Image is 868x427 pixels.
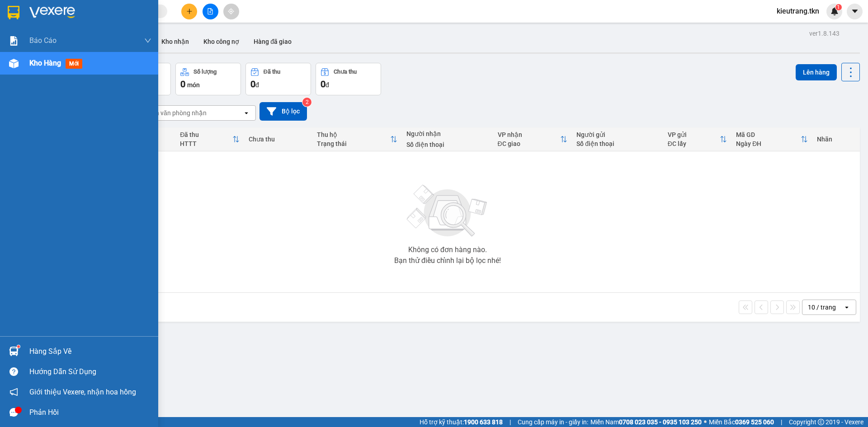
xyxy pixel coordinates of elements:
[175,63,241,95] button: Số lượng0món
[704,420,707,424] span: ⚪️
[259,102,307,121] button: Bộ lọc
[255,81,259,89] span: đ
[837,4,840,10] span: 1
[325,81,329,89] span: đ
[85,33,378,45] li: Hotline: 1900 8153
[144,108,207,117] div: Chọn văn phòng nhận
[316,63,381,95] button: Chưa thu0đ
[317,140,390,147] div: Trạng thái
[668,131,720,138] div: VP gửi
[818,419,824,425] span: copyright
[29,345,151,358] div: Hàng sắp về
[847,4,863,19] button: caret-down
[29,59,61,67] span: Kho hàng
[175,127,244,151] th: Toggle SortBy
[796,64,837,80] button: Lên hàng
[851,7,859,15] span: caret-down
[736,140,801,147] div: Ngày ĐH
[590,417,702,427] span: Miền Nam
[817,136,855,143] div: Nhãn
[193,69,217,75] div: Số lượng
[250,79,255,89] span: 0
[321,79,325,89] span: 0
[9,36,19,46] img: solution-icon
[835,4,842,10] sup: 1
[245,63,311,95] button: Đã thu0đ
[406,130,488,137] div: Người nhận
[9,367,18,376] span: question-circle
[246,31,299,52] button: Hàng đã giao
[317,131,390,138] div: Thu hộ
[180,140,232,147] div: HTTT
[843,304,850,311] svg: open
[576,131,658,138] div: Người gửi
[11,66,83,80] b: GỬI : PV K13
[709,417,774,427] span: Miền Bắc
[498,140,561,147] div: ĐC giao
[781,417,782,427] span: |
[312,127,402,151] th: Toggle SortBy
[619,418,702,426] strong: 0708 023 035 - 0935 103 250
[408,246,487,253] div: Không có đơn hàng nào.
[769,5,826,17] span: kieutrang.tkn
[394,257,501,264] div: Bạn thử điều chỉnh lại bộ lọc nhé!
[187,81,200,89] span: món
[830,7,839,15] img: icon-new-feature
[668,140,720,147] div: ĐC lấy
[29,406,151,419] div: Phản hồi
[223,4,239,19] button: aim
[29,386,136,398] span: Giới thiệu Vexere, nhận hoa hồng
[203,4,218,19] button: file-add
[181,4,197,19] button: plus
[808,303,836,312] div: 10 / trang
[29,365,151,379] div: Hướng dẫn sử dụng
[402,179,493,243] img: svg+xml;base64,PHN2ZyBjbGFzcz0ibGlzdC1wbHVnX19zdmciIHhtbG5zPSJodHRwOi8vd3d3LnczLm9yZy8yMDAwL3N2Zy...
[9,408,18,417] span: message
[228,8,234,14] span: aim
[66,59,82,69] span: mới
[85,22,378,33] li: [STREET_ADDRESS][PERSON_NAME]. [GEOGRAPHIC_DATA], Tỉnh [GEOGRAPHIC_DATA]
[207,8,213,14] span: file-add
[464,418,503,426] strong: 1900 633 818
[576,140,658,147] div: Số điện thoại
[498,131,561,138] div: VP nhận
[731,127,812,151] th: Toggle SortBy
[509,417,511,427] span: |
[29,35,57,46] span: Báo cáo
[17,345,20,348] sup: 1
[144,37,151,44] span: down
[264,69,280,75] div: Đã thu
[249,136,308,143] div: Chưa thu
[154,31,196,52] button: Kho nhận
[196,31,246,52] button: Kho công nợ
[186,8,193,14] span: plus
[9,347,19,356] img: warehouse-icon
[9,59,19,68] img: warehouse-icon
[334,69,357,75] div: Chưa thu
[735,418,774,426] strong: 0369 525 060
[180,131,232,138] div: Đã thu
[663,127,731,151] th: Toggle SortBy
[736,131,801,138] div: Mã GD
[406,141,488,148] div: Số điện thoại
[493,127,572,151] th: Toggle SortBy
[302,98,311,107] sup: 2
[11,11,57,56] img: logo.jpg
[420,417,503,427] span: Hỗ trợ kỹ thuật:
[518,417,588,427] span: Cung cấp máy in - giấy in:
[243,109,250,117] svg: open
[8,6,19,19] img: logo-vxr
[809,28,840,38] div: ver 1.8.143
[180,79,185,89] span: 0
[9,388,18,396] span: notification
